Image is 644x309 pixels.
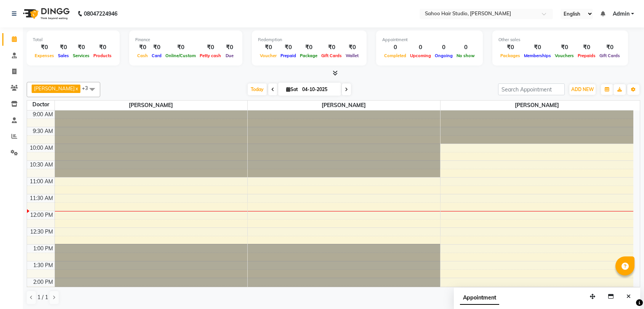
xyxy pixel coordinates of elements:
[344,53,360,58] span: Wallet
[498,37,622,43] div: Other sales
[433,43,455,52] div: 0
[29,211,54,219] div: 12:00 PM
[33,37,114,43] div: Total
[150,43,163,52] div: ₹0
[498,53,522,58] span: Packages
[612,279,636,301] iframe: chat widget
[319,53,344,58] span: Gift Cards
[56,53,71,58] span: Sales
[91,53,114,58] span: Products
[522,53,553,58] span: Memberships
[344,43,360,52] div: ₹0
[298,53,319,58] span: Package
[613,10,630,18] span: Admin
[248,83,267,95] span: Today
[279,43,298,52] div: ₹0
[29,228,54,236] div: 12:30 PM
[56,43,71,52] div: ₹0
[598,53,622,58] span: Gift Cards
[82,85,94,91] span: +3
[460,291,499,305] span: Appointment
[598,43,622,52] div: ₹0
[33,53,56,58] span: Expenses
[553,53,576,58] span: Vouchers
[150,53,163,58] span: Card
[298,43,319,52] div: ₹0
[34,85,75,91] span: [PERSON_NAME]
[28,144,54,152] div: 10:00 AM
[498,43,522,52] div: ₹0
[163,53,198,58] span: Online/Custom
[258,53,279,58] span: Voucher
[28,178,54,186] div: 11:00 AM
[408,53,433,58] span: Upcoming
[84,3,117,24] b: 08047224946
[163,43,198,52] div: ₹0
[571,86,594,92] span: ADD NEW
[28,161,54,169] div: 10:30 AM
[27,101,54,109] div: Doctor
[319,43,344,52] div: ₹0
[258,43,279,52] div: ₹0
[455,53,477,58] span: No show
[135,43,150,52] div: ₹0
[32,261,54,269] div: 1:30 PM
[433,53,455,58] span: Ongoing
[71,53,91,58] span: Services
[33,43,56,52] div: ₹0
[300,84,338,95] input: 2025-10-04
[31,110,54,118] div: 9:00 AM
[28,194,54,202] div: 11:30 AM
[455,43,477,52] div: 0
[408,43,433,52] div: 0
[382,43,408,52] div: 0
[224,53,235,58] span: Due
[498,83,565,95] input: Search Appointment
[576,53,598,58] span: Prepaids
[32,278,54,286] div: 2:00 PM
[32,245,54,253] div: 1:00 PM
[258,37,360,43] div: Redemption
[135,37,236,43] div: Finance
[75,85,78,91] a: x
[31,127,54,135] div: 9:30 AM
[284,86,300,92] span: Sat
[576,43,598,52] div: ₹0
[569,84,596,95] button: ADD NEW
[19,3,72,24] img: logo
[71,43,91,52] div: ₹0
[55,101,247,110] span: [PERSON_NAME]
[441,101,633,110] span: [PERSON_NAME]
[198,43,223,52] div: ₹0
[223,43,236,52] div: ₹0
[135,53,150,58] span: Cash
[382,53,408,58] span: Completed
[198,53,223,58] span: Petty cash
[553,43,576,52] div: ₹0
[91,43,114,52] div: ₹0
[279,53,298,58] span: Prepaid
[522,43,553,52] div: ₹0
[382,37,477,43] div: Appointment
[37,293,48,301] span: 1 / 1
[248,101,440,110] span: [PERSON_NAME]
